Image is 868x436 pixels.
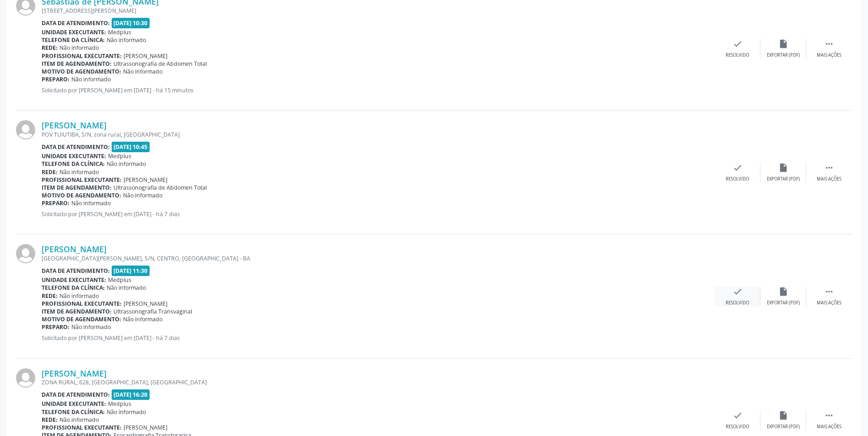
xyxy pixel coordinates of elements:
div: Resolvido [726,424,749,430]
span: Não informado [107,284,146,292]
div: ZONA RURAL, 628, [GEOGRAPHIC_DATA], [GEOGRAPHIC_DATA] [42,378,715,386]
span: Medplus [108,400,131,408]
i:  [824,287,834,297]
b: Preparo: [42,75,70,83]
b: Profissional executante: [42,52,122,60]
b: Preparo: [42,199,70,207]
b: Data de atendimento: [42,143,110,151]
div: Exportar (PDF) [767,52,800,58]
b: Item de agendamento: [42,184,112,191]
span: Não informado [123,68,162,75]
b: Item de agendamento: [42,308,112,315]
i: check [733,163,743,173]
div: Mais ações [817,176,841,182]
b: Telefone da clínica: [42,160,105,168]
span: Não informado [107,36,146,44]
div: POV TUIUTIBA, S/N, zona rural, [GEOGRAPHIC_DATA] [42,131,715,138]
b: Motivo de agendamento: [42,191,121,199]
p: Solicitado por [PERSON_NAME] em [DATE] - há 7 dias [42,334,715,342]
div: Exportar (PDF) [767,424,800,430]
div: Mais ações [817,300,841,306]
i:  [824,39,834,49]
span: Não informado [59,168,99,176]
a: [PERSON_NAME] [42,120,107,130]
i: check [733,410,743,420]
b: Unidade executante: [42,400,106,408]
span: [DATE] 10:30 [112,18,150,28]
span: [DATE] 16:20 [112,389,150,400]
b: Data de atendimento: [42,267,110,275]
div: Exportar (PDF) [767,300,800,306]
i: check [733,39,743,49]
span: Não informado [107,408,146,416]
i:  [824,163,834,173]
i: insert_drive_file [778,39,788,49]
div: [GEOGRAPHIC_DATA][PERSON_NAME], S/N, CENTRO, [GEOGRAPHIC_DATA] - BA [42,255,715,262]
b: Telefone da clínica: [42,408,105,416]
b: Data de atendimento: [42,19,110,27]
b: Rede: [42,292,58,300]
div: [STREET_ADDRESS][PERSON_NAME] [42,7,715,15]
span: Medplus [108,152,131,160]
b: Unidade executante: [42,152,106,160]
div: Mais ações [817,424,841,430]
b: Profissional executante: [42,176,122,184]
span: Não informado [123,191,162,199]
span: [PERSON_NAME] [124,52,167,60]
span: Não informado [59,44,99,52]
span: Não informado [123,315,162,323]
i: check [733,287,743,297]
span: Não informado [59,416,99,424]
i: insert_drive_file [778,163,788,173]
span: [DATE] 11:30 [112,266,150,276]
div: Mais ações [817,52,841,58]
b: Rede: [42,168,58,176]
span: [PERSON_NAME] [124,300,167,308]
span: Medplus [108,276,131,284]
img: img [16,244,35,263]
span: Ultrassonografia Transvaginal [113,308,192,315]
a: [PERSON_NAME] [42,244,107,254]
div: Exportar (PDF) [767,176,800,182]
div: Resolvido [726,300,749,306]
p: Solicitado por [PERSON_NAME] em [DATE] - há 15 minutos [42,86,715,94]
img: img [16,120,35,139]
b: Profissional executante: [42,300,122,308]
span: Ultrassonografia de Abdomen Total [113,184,207,191]
b: Item de agendamento: [42,60,112,68]
span: Não informado [71,75,111,83]
span: [PERSON_NAME] [124,176,167,184]
b: Unidade executante: [42,276,106,284]
b: Preparo: [42,323,70,331]
i: insert_drive_file [778,287,788,297]
p: Solicitado por [PERSON_NAME] em [DATE] - há 7 dias [42,210,715,218]
b: Profissional executante: [42,424,122,431]
span: [PERSON_NAME] [124,424,167,431]
span: Não informado [71,323,111,331]
b: Motivo de agendamento: [42,68,121,75]
div: Resolvido [726,52,749,58]
b: Data de atendimento: [42,391,110,399]
span: Ultrassonografia de Abdomen Total [113,60,207,68]
a: [PERSON_NAME] [42,368,107,378]
i: insert_drive_file [778,410,788,420]
span: [DATE] 10:45 [112,142,150,152]
span: Não informado [71,199,111,207]
b: Telefone da clínica: [42,284,105,292]
b: Unidade executante: [42,28,106,36]
b: Rede: [42,416,58,424]
span: Não informado [107,160,146,168]
span: Não informado [59,292,99,300]
img: img [16,368,35,388]
i:  [824,410,834,420]
span: Medplus [108,28,131,36]
b: Rede: [42,44,58,52]
b: Telefone da clínica: [42,36,105,44]
div: Resolvido [726,176,749,182]
b: Motivo de agendamento: [42,315,121,323]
